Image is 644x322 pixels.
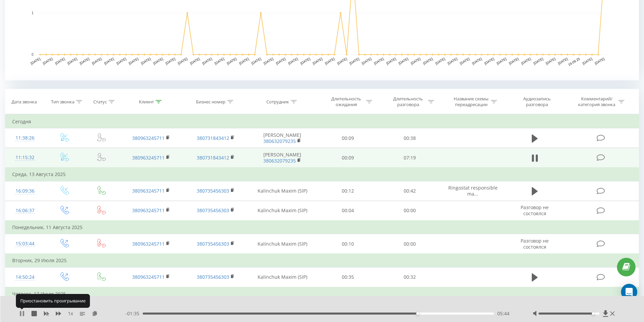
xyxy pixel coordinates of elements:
[317,201,379,221] td: 00:04
[91,57,102,65] text: [DATE]
[197,135,229,141] a: 380731843412
[496,57,507,65] text: [DATE]
[435,57,446,65] text: [DATE]
[317,181,379,201] td: 00:12
[68,310,73,317] span: 1 x
[31,53,33,56] text: 0
[379,267,441,287] td: 00:32
[594,57,605,65] text: [DATE]
[459,57,470,65] text: [DATE]
[300,57,311,65] text: [DATE]
[263,57,274,65] text: [DATE]
[128,57,139,65] text: [DATE]
[275,57,286,65] text: [DATE]
[140,57,151,65] text: [DATE]
[373,57,384,65] text: [DATE]
[390,96,426,107] div: Длительность разговора
[592,312,595,315] div: Accessibility label
[196,99,225,105] div: Бизнес номер
[16,294,90,307] div: Приостановить проигрывание
[177,57,188,65] text: [DATE]
[410,57,421,65] text: [DATE]
[337,57,348,65] text: [DATE]
[453,96,489,107] div: Название схемы переадресации
[263,138,296,144] a: 380632079235
[416,312,419,315] div: Accessibility label
[132,207,165,214] a: 380963245711
[545,57,556,65] text: [DATE]
[379,234,441,254] td: 00:00
[248,181,317,201] td: Kalinchuk Maxim (SIP)
[12,184,38,198] div: 16:09:36
[521,57,532,65] text: [DATE]
[79,57,90,65] text: [DATE]
[248,234,317,254] td: Kalinchuk Maxim (SIP)
[251,57,262,65] text: [DATE]
[132,135,165,141] a: 380963245711
[312,57,323,65] text: [DATE]
[379,128,441,148] td: 00:38
[189,57,200,65] text: [DATE]
[398,57,409,65] text: [DATE]
[132,154,165,161] a: 380963245711
[508,57,519,65] text: [DATE]
[266,99,289,105] div: Сотрудник
[497,310,509,317] span: 05:44
[165,57,176,65] text: [DATE]
[54,57,66,65] text: [DATE]
[317,128,379,148] td: 00:09
[621,284,637,300] div: Open Intercom Messenger
[12,271,38,284] div: 14:50:24
[484,57,495,65] text: [DATE]
[116,57,127,65] text: [DATE]
[521,204,549,217] span: Разговор не состоялся
[5,168,639,181] td: Среда, 13 Августа 2025
[5,115,639,128] td: Сегодня
[197,274,229,280] a: 380735456303
[328,96,364,107] div: Длительность ожидания
[238,57,249,65] text: [DATE]
[51,99,74,105] div: Тип звонка
[379,201,441,221] td: 00:00
[67,57,78,65] text: [DATE]
[317,148,379,168] td: 00:09
[386,57,397,65] text: [DATE]
[125,310,143,317] span: - 01:35
[152,57,164,65] text: [DATE]
[30,57,41,65] text: [DATE]
[248,267,317,287] td: Kalinchuk Maxim (SIP)
[324,57,335,65] text: [DATE]
[567,57,581,67] text: 19.09.25
[361,57,372,65] text: [DATE]
[197,154,229,161] a: 380731843412
[515,96,559,107] div: Аудиозапись разговора
[248,148,317,168] td: [PERSON_NAME]
[42,57,53,65] text: [DATE]
[287,57,299,65] text: [DATE]
[379,148,441,168] td: 07:19
[139,99,154,105] div: Клиент
[132,241,165,247] a: 380963245711
[197,207,229,214] a: 380735456303
[5,254,639,267] td: Вторник, 29 Июля 2025
[521,238,549,250] span: Разговор не состоялся
[31,11,33,15] text: 1
[11,99,37,105] div: Дата звонка
[12,151,38,164] div: 11:15:32
[447,57,458,65] text: [DATE]
[472,57,483,65] text: [DATE]
[132,188,165,194] a: 380963245711
[12,204,38,217] div: 16:06:37
[201,57,213,65] text: [DATE]
[197,241,229,247] a: 380735456303
[12,131,38,145] div: 11:38:26
[214,57,225,65] text: [DATE]
[448,184,498,197] span: Ringostat responsible ma...
[582,57,593,65] text: [DATE]
[577,96,617,107] div: Комментарий/категория звонка
[5,221,639,234] td: Понедельник, 11 Августа 2025
[557,57,569,65] text: [DATE]
[197,188,229,194] a: 380735456303
[263,157,296,164] a: 380632079235
[5,287,639,301] td: Четверг, 17 Июля 2025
